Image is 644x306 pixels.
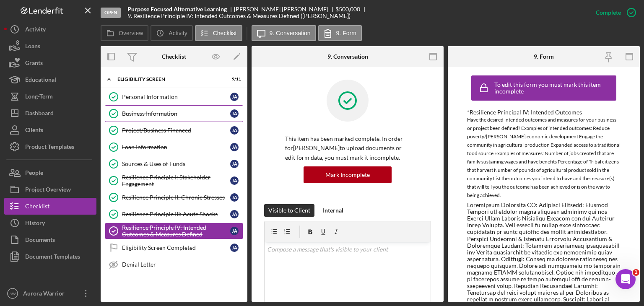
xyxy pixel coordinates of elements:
div: Document Templates [25,248,80,267]
button: Internal [319,204,348,217]
label: Overview [119,30,143,36]
button: People [4,164,96,181]
div: Long-Term [25,88,53,107]
div: J A [230,93,239,101]
button: Checklist [4,198,96,215]
div: Sources & Uses of Funds [122,161,230,167]
button: Educational [4,71,96,88]
div: *Resilience Principal IV: Intended Outcomes [467,109,621,116]
button: Visible to Client [264,204,314,217]
iframe: Intercom live chat [615,269,636,289]
div: J A [230,193,239,202]
div: To edit this form you must mark this item incomplete [494,81,614,95]
button: Long-Term [4,88,96,105]
div: Product Templates [25,138,74,157]
div: J A [230,244,239,252]
a: Resilience Principle II: Chronic StressesJA [105,189,243,206]
a: Project/Business FinancedJA [105,122,243,139]
div: Have the desired intended outcomes and measures for your business or project been defined? Exampl... [467,116,621,200]
div: Mark Incomplete [325,166,370,183]
div: Loan Information [122,144,230,150]
button: Loans [4,38,96,54]
a: Personal InformationJA [105,88,243,105]
div: Checklist [25,198,49,217]
div: Aurora Warrior [21,285,75,304]
div: 9 / 11 [226,77,241,82]
b: Purpose Focused Alternative Learning [127,6,227,13]
button: Dashboard [4,105,96,122]
div: [PERSON_NAME] [PERSON_NAME] [234,6,335,13]
button: Grants [4,54,96,71]
div: Checklist [162,53,186,60]
div: Resilience Principle IV: Intended Outcomes & Measures Defined [122,224,230,238]
div: Loans [25,38,40,57]
div: Denial Letter [122,261,243,268]
text: AW [9,291,16,296]
div: Visible to Client [268,204,310,217]
div: Activity [25,21,46,40]
div: J A [230,160,239,168]
div: Resilience Principle III: Acute Shocks [122,211,230,218]
div: Clients [25,122,43,140]
div: 9. Form [534,53,554,60]
button: 9. Conversation [252,25,316,41]
button: Activity [4,21,96,38]
button: Checklist [195,25,242,41]
div: Personal Information [122,93,230,100]
div: Open [101,8,121,18]
button: Product Templates [4,138,96,155]
div: Eligibility Screen [117,77,220,82]
a: Resilience Principle IV: Intended Outcomes & Measures DefinedJA [105,223,243,239]
div: Complete [596,4,621,21]
div: Resilience Principle I: Stakeholder Engagement [122,174,230,187]
p: This item has been marked complete. In order for [PERSON_NAME] to upload documents or edit form d... [285,134,410,162]
div: Documents [25,231,55,250]
div: Grants [25,54,43,73]
button: Documents [4,231,96,248]
span: $500,000 [335,5,360,13]
div: Internal [323,204,343,217]
div: Educational [25,71,56,90]
label: 9. Form [336,30,356,36]
button: Document Templates [4,248,96,265]
div: Dashboard [25,105,54,124]
div: Project Overview [25,181,71,200]
label: 9. Conversation [270,30,311,36]
div: J A [230,143,239,151]
a: Denial Letter [105,256,243,273]
label: Checklist [213,30,237,36]
a: Loan InformationJA [105,139,243,156]
div: 9. Conversation [327,53,368,60]
button: History [4,215,96,231]
button: AWAurora Warrior [4,285,96,302]
div: J A [230,210,239,218]
button: Overview [101,25,148,41]
div: J A [230,109,239,118]
div: History [25,215,45,233]
label: Activity [169,30,187,36]
button: Mark Incomplete [304,166,392,183]
span: 1 [633,269,639,276]
div: 9. Resilience Principle IV: Intended Outcomes & Measures Defined ([PERSON_NAME]) [127,13,351,19]
div: J A [230,126,239,135]
a: Resilience Principle I: Stakeholder EngagementJA [105,172,243,189]
a: Resilience Principle III: Acute ShocksJA [105,206,243,223]
a: Business InformationJA [105,105,243,122]
div: J A [230,176,239,185]
button: Project Overview [4,181,96,198]
button: Clients [4,122,96,138]
div: Business Information [122,110,230,117]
